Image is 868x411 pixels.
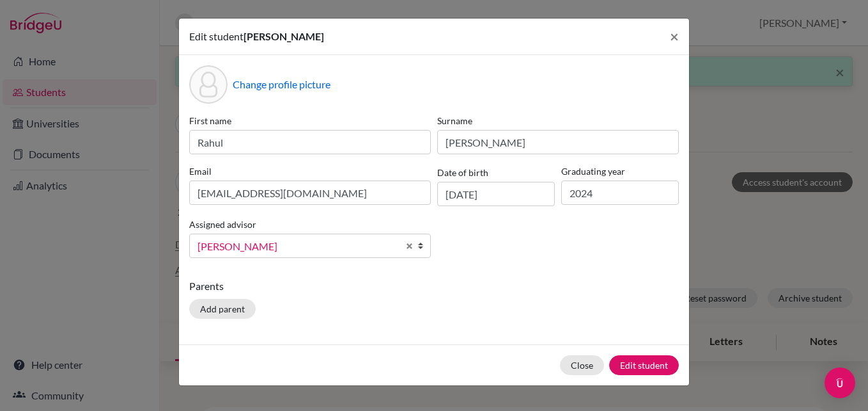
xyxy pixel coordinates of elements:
[825,367,855,398] div: Open Intercom Messenger
[189,299,256,319] button: Add parent
[437,182,555,206] input: dd/mm/yyyy
[189,278,679,294] p: Parents
[437,166,488,179] label: Date of birth
[189,114,431,127] label: First name
[189,218,256,231] label: Assigned advisor
[660,19,689,54] button: Close
[609,355,679,375] button: Edit student
[244,30,324,42] span: [PERSON_NAME]
[189,165,431,178] label: Email
[561,165,679,178] label: Graduating year
[198,238,398,255] span: [PERSON_NAME]
[189,65,228,104] div: Profile picture
[437,114,679,127] label: Surname
[560,355,604,375] button: Close
[189,30,244,42] span: Edit student
[670,27,679,45] span: ×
